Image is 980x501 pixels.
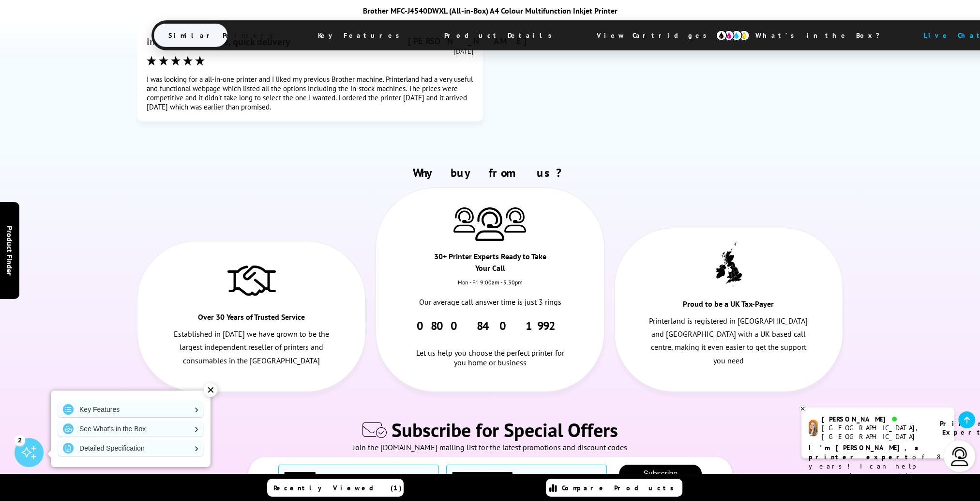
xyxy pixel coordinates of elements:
span: Key Features [303,24,419,47]
img: Printer Experts [504,207,526,232]
img: amy-livechat.png [809,420,818,437]
span: Product Finder [5,226,15,276]
span: Compare Products [562,484,679,492]
div: ✕ [204,383,217,397]
div: I was looking for a all-in-one printer and I liked my previous Brother machine. Printerland had a... [147,75,473,111]
div: [GEOGRAPHIC_DATA], [GEOGRAPHIC_DATA] [822,423,928,441]
a: 0800 840 1992 [417,318,563,333]
div: Join the [DOMAIN_NAME] mailing list for the latest promotions and discount codes [5,442,975,457]
div: Over 30 Years of Trusted Service [195,311,309,328]
b: I'm [PERSON_NAME], a printer expert [809,443,921,461]
a: Key Features [58,402,203,417]
p: Established in [DATE] we have grown to be the largest independent reseller of printers and consum... [172,328,332,367]
div: 30+ Printer Experts Ready to Take Your Call [433,250,547,279]
div: Let us help you choose the perfect printer for you home or business [410,333,570,367]
div: Mon - Fri 9:00am - 5.30pm [376,279,604,296]
div: Proud to be a UK Tax-Payer [672,298,786,314]
span: Recently Viewed (1) [273,484,402,492]
p: Printerland is registered in [GEOGRAPHIC_DATA] and [GEOGRAPHIC_DATA] with a UK based call centre,... [648,314,808,367]
img: Printer Experts [475,207,504,241]
img: UK tax payer [715,242,742,286]
h2: Why buy from us? [132,165,848,180]
span: Similar Printers [154,24,293,47]
a: Detailed Specification [58,440,203,456]
img: Printer Experts [453,207,475,232]
span: Subscribe [643,470,678,478]
span: What’s in the Box? [741,24,904,47]
img: Trusted Service [227,261,276,299]
p: of 8 years! I can help you choose the right product [809,443,947,489]
a: Compare Products [546,479,682,497]
span: View Cartridges [582,23,730,48]
div: [PERSON_NAME] [822,415,928,423]
div: 2 [15,435,25,445]
span: Product Details [430,24,572,47]
div: Brother MFC-J4540DWXL (All-in-Box) A4 Colour Multifunction Inkjet Printer [151,6,829,16]
a: See What's in the Box [58,421,203,437]
a: Recently Viewed (1) [267,479,404,497]
p: Our average call answer time is just 3 rings [410,296,570,309]
button: Subscribe [619,465,702,483]
img: cmyk-icon.svg [716,30,750,41]
img: user-headset-light.svg [950,447,969,466]
span: Subscribe for Special Offers [392,417,618,442]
